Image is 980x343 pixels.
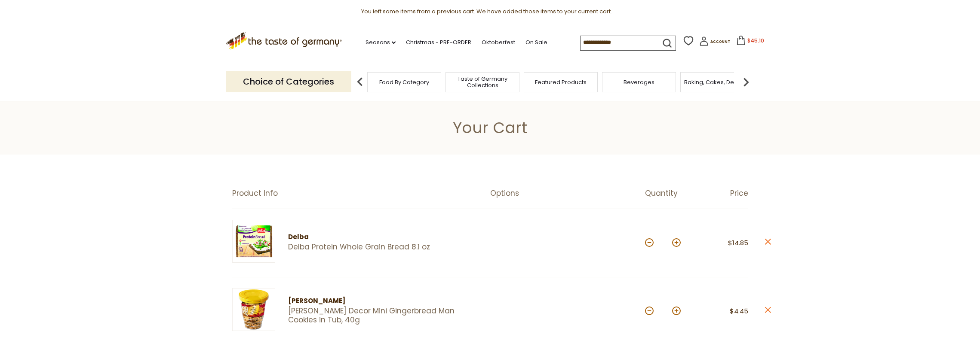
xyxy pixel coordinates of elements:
[737,73,755,91] img: next arrow
[747,37,764,44] span: $45.10
[448,76,517,88] a: Taste of Germany Collections
[697,189,748,198] div: Price
[645,189,697,198] div: Quantity
[624,79,654,85] a: Beverages
[232,288,275,331] img: Pickerd Decor Mini Gingerbread Man Cookies in Tub, 40g
[288,307,475,325] a: [PERSON_NAME] Decor Mini Gingerbread Man Cookies in Tub, 40g
[699,36,730,49] a: Account
[232,220,275,263] img: Delba Protein Whole Grain Bread 8.1 oz
[379,79,429,85] a: Food By Category
[232,189,490,198] div: Product Info
[406,38,471,47] a: Christmas - PRE-ORDER
[728,238,748,247] span: $14.85
[27,118,953,137] h1: Your Cart
[525,38,547,47] a: On Sale
[288,232,475,243] div: Delba
[490,189,645,198] div: Options
[730,307,748,316] span: $4.45
[226,71,351,92] p: Choice of Categories
[482,38,515,47] a: Oktoberfest
[288,296,475,307] div: [PERSON_NAME]
[351,73,369,91] img: previous arrow
[366,38,396,47] a: Seasons
[710,39,730,44] span: Account
[535,79,587,85] a: Featured Products
[732,36,768,49] button: $45.10
[684,79,751,85] a: Baking, Cakes, Desserts
[288,243,475,252] a: Delba Protein Whole Grain Bread 8.1 oz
